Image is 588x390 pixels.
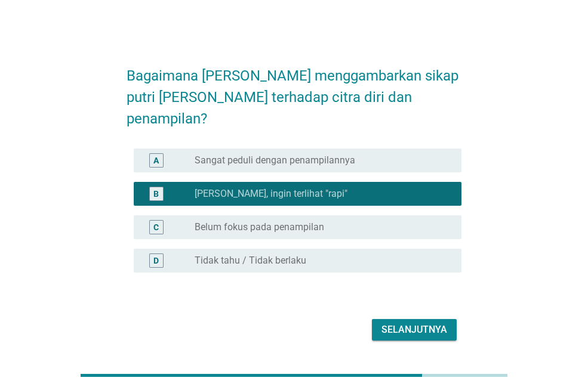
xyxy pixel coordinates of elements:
[153,254,159,267] div: D
[153,221,159,233] div: C
[153,187,159,200] div: B
[195,188,347,200] label: [PERSON_NAME], ingin terlihat "rapi"
[195,154,355,166] label: Sangat peduli dengan penampilannya
[153,154,159,166] div: A
[195,255,306,267] label: Tidak tahu / Tidak berlaku
[372,319,457,341] button: Selanjutnya
[127,53,461,129] h2: Bagaimana [PERSON_NAME] menggambarkan sikap putri [PERSON_NAME] terhadap citra diri dan penampilan?
[381,323,447,337] div: Selanjutnya
[195,221,324,233] label: Belum fokus pada penampilan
